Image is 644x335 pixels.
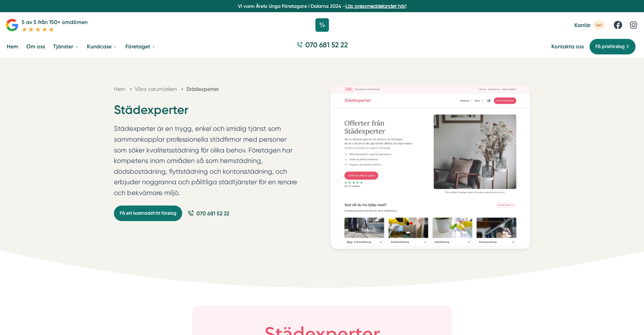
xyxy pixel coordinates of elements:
a: Om oss [25,38,46,55]
span: » [129,85,132,93]
a: Få ett kostnadsfritt förslag [114,206,182,221]
p: 5 av 5 från 150+ omdömen [22,18,88,26]
span: 4st [593,21,605,30]
p: Vi vann Årets Unga Företagare i Dalarna 2024 – [3,3,641,9]
p: Städexperter är en trygg, enkel och smidig tjänst som sammankopplar professionella städfirmor med... [114,123,298,201]
a: Våra varumärken [135,86,178,92]
a: Karriär 4st [574,21,605,30]
a: Läs pressmeddelandet här! [345,3,406,9]
a: Kundcase [86,38,119,55]
img: Städexperter [330,85,530,249]
a: Hem [114,86,125,92]
a: Städexperter [186,86,219,92]
a: Företaget [124,38,157,55]
span: 070 681 52 22 [305,40,348,50]
a: 070 681 52 22 [188,209,229,218]
a: Få prisförslag [589,39,636,55]
a: Tjänster [52,38,80,55]
span: Få prisförslag [595,43,625,50]
a: Kontakta oss [551,43,584,50]
span: Karriär [574,22,591,28]
nav: Breadcrumb [114,85,298,93]
a: 070 681 52 22 [294,40,351,53]
span: » [181,85,184,93]
span: Våra varumärken [135,86,177,92]
h1: Städexperter [114,102,298,124]
a: Hem [5,38,20,55]
span: 070 681 52 22 [196,209,229,218]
